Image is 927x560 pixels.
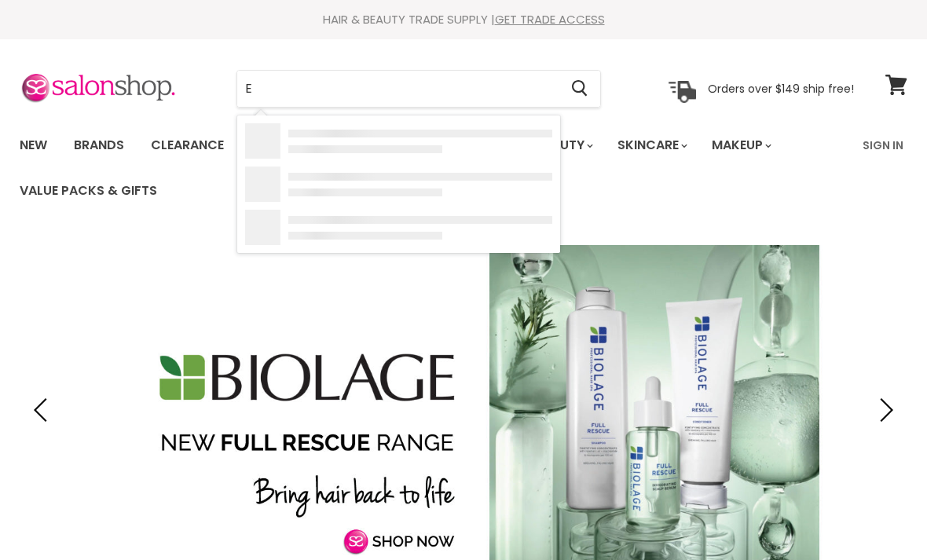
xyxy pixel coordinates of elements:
a: Clearance [139,129,236,162]
ul: Main menu [8,123,853,214]
p: Orders over $149 ship free! [708,81,854,95]
button: Next [868,394,900,426]
a: Brands [62,129,136,162]
a: New [8,129,59,162]
form: Product [236,70,601,108]
button: Search [559,71,600,107]
a: Skincare [606,129,697,162]
a: Value Packs & Gifts [8,174,169,207]
a: Beauty [526,129,603,162]
button: Previous [27,394,59,426]
input: Search [237,71,559,107]
a: Makeup [700,129,781,162]
a: Sign In [853,129,913,162]
a: GET TRADE ACCESS [495,11,605,27]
